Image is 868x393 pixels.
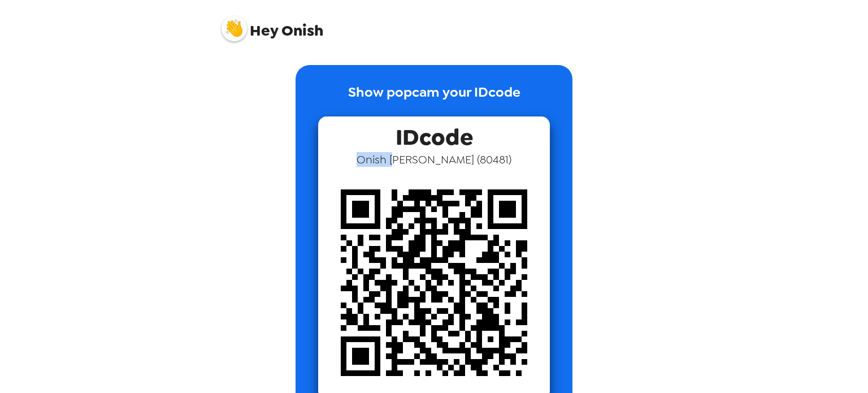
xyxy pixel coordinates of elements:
[348,82,520,116] p: Show popcam your IDcode
[222,10,323,38] span: Onish
[396,116,473,152] span: IDcode
[222,16,247,41] img: profile pic
[250,20,278,41] span: Hey
[357,152,511,167] span: Onish [PERSON_NAME] ( 80481 )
